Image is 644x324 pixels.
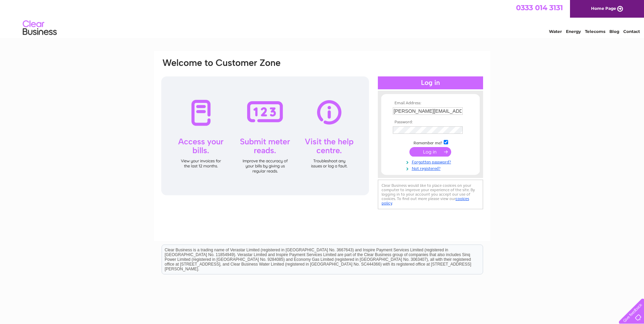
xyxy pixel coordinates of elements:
[609,29,619,34] a: Blog
[566,29,581,34] a: Energy
[409,147,451,157] input: Submit
[378,180,483,209] div: Clear Business would like to place cookies on your computer to improve your experience of the sit...
[22,18,57,38] img: logo.png
[516,3,563,12] a: 0333 014 3131
[162,4,483,33] div: Clear Business is a trading name of Verastar Limited (registered in [GEOGRAPHIC_DATA] No. 3667643...
[549,29,562,34] a: Water
[391,120,470,125] th: Password:
[391,139,470,146] td: Remember me?
[623,29,640,34] a: Contact
[393,158,470,165] a: Forgotten password?
[391,101,470,106] th: Email Address:
[382,196,469,205] a: cookies policy
[585,29,605,34] a: Telecoms
[393,165,470,171] a: Not registered?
